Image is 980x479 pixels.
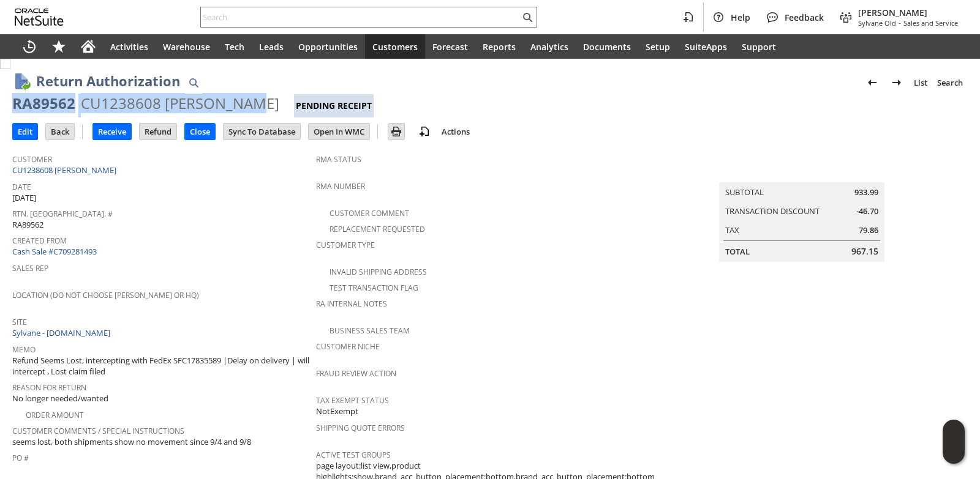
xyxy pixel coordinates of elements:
a: Subtotal [725,187,764,198]
a: Sylvane - [DOMAIN_NAME] [12,327,113,338]
a: List [909,73,932,92]
a: Opportunities [291,34,365,59]
a: Documents [576,34,638,59]
span: [DATE] [12,192,36,204]
a: Reason For Return [12,382,86,393]
a: Test Transaction Flag [330,283,418,293]
a: PO # [12,453,29,463]
a: Business Sales Team [330,325,410,336]
span: seems lost, both shipments show no movement since 9/4 and 9/8 [12,436,251,448]
input: Search [201,10,520,24]
caption: Summary [719,163,884,182]
img: Quick Find [186,75,201,90]
a: Customer [12,154,52,165]
input: Close [185,124,215,139]
svg: Home [81,39,96,54]
span: Help [731,12,750,23]
a: Customer Type [316,240,375,250]
span: Leads [259,41,284,53]
span: NotExempt [316,406,358,417]
span: 967.15 [851,245,878,258]
div: Shortcuts [44,34,73,59]
span: Analytics [530,41,568,53]
span: Setup [646,41,670,53]
a: Invalid Shipping Address [330,267,427,277]
a: Date [12,182,31,192]
a: Cash Sale #C709281493 [12,246,97,257]
a: Warehouse [156,34,217,59]
span: 79.86 [859,225,878,236]
span: Tech [225,41,244,53]
a: Tax [725,225,739,236]
input: Print [388,124,404,139]
a: Order Amount [26,410,84,420]
a: Forecast [425,34,475,59]
span: SuiteApps [685,41,727,53]
span: Documents [583,41,631,53]
span: Support [742,41,776,53]
span: Sales and Service [903,18,958,28]
svg: Recent Records [22,39,37,54]
input: Back [46,124,74,139]
svg: Shortcuts [51,39,66,54]
span: Reports [483,41,516,53]
span: No longer needed/wanted [12,393,108,404]
a: Recent Records [15,34,44,59]
img: add-record.svg [417,124,432,139]
a: Shipping Quote Errors [316,423,405,433]
a: Total [725,246,750,257]
h1: Return Authorization [36,71,180,91]
a: Home [73,34,103,59]
span: -46.70 [856,206,878,217]
img: Previous [865,75,880,90]
a: Location (Do Not Choose [PERSON_NAME] or HQ) [12,290,199,300]
iframe: Click here to launch Oracle Guided Learning Help Panel [943,420,965,464]
a: RA Internal Notes [316,299,387,309]
a: Search [932,73,968,92]
a: Memo [12,344,36,355]
a: Site [12,317,27,327]
a: Rtn. [GEOGRAPHIC_DATA]. # [12,209,113,219]
span: [PERSON_NAME] [858,7,958,18]
svg: Search [520,10,535,24]
a: Created From [12,236,67,246]
img: Next [889,75,904,90]
span: Warehouse [163,41,210,53]
div: CU1238608 [PERSON_NAME] [81,94,279,113]
a: Customer Comment [330,208,409,218]
a: Customers [365,34,425,59]
a: Customer Niche [316,341,380,352]
svg: logo [15,9,64,26]
span: Opportunities [298,41,358,53]
span: Sylvane Old [858,18,896,28]
span: Refund Seems Lost, intercepting with FedEx SFC17835589 |Delay on delivery | will intercept , Lost... [12,355,310,377]
span: Customers [372,41,418,53]
input: Edit [13,124,37,139]
a: Activities [103,34,156,59]
span: - [899,18,901,28]
a: CU1238608 [PERSON_NAME] [12,165,119,176]
a: Fraud Review Action [316,368,396,379]
a: Analytics [523,34,576,59]
a: Transaction Discount [725,206,820,217]
a: Support [734,34,783,59]
span: Feedback [785,12,824,23]
a: Replacement Requested [330,224,425,234]
input: Open In WMC [309,124,369,139]
a: RMA Number [316,181,365,191]
a: Tax Exempt Status [316,395,389,406]
span: Oracle Guided Learning Widget. To move around, please hold and drag [943,442,965,464]
input: Sync To Database [224,124,300,139]
span: RA89562 [12,219,43,231]
a: Leads [252,34,291,59]
img: Print [389,124,404,139]
a: Active Test Groups [316,450,391,460]
input: Refund [140,124,176,139]
a: Actions [437,126,475,137]
span: 933.99 [854,187,878,198]
a: Customer Comments / Special Instructions [12,426,184,436]
span: Forecast [432,41,468,53]
div: RA89562 [12,94,75,113]
a: Sales Rep [12,263,48,273]
span: Activities [110,41,148,53]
